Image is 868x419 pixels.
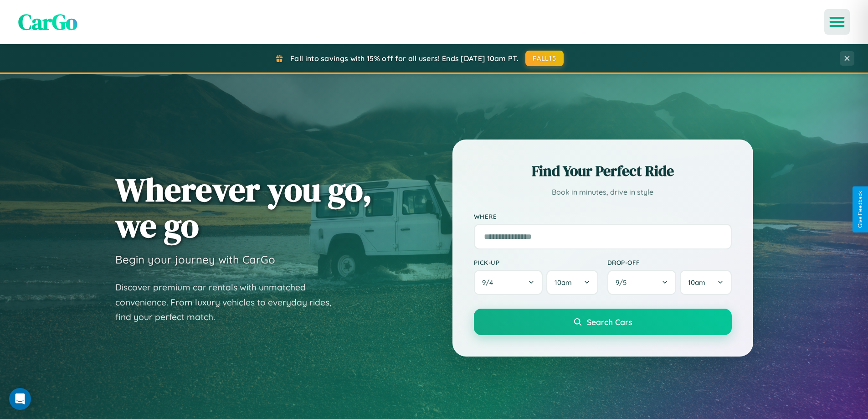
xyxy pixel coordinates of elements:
div: Open Intercom Messenger [9,388,31,410]
button: 10am [680,270,731,295]
label: Drop-off [607,259,732,266]
span: 9 / 5 [616,278,631,287]
span: 10am [688,278,705,287]
div: Give Feedback [857,191,863,228]
button: Open menu [824,9,850,35]
span: Fall into savings with 15% off for all users! Ends [DATE] 10am PT. [290,54,519,63]
span: 10am [555,278,572,287]
button: Search Cars [474,309,732,335]
h2: Find Your Perfect Ride [474,161,732,181]
span: CarGo [18,7,77,37]
label: Pick-up [474,259,598,266]
h1: Wherever you go, we go [115,171,372,243]
button: 9/5 [607,270,677,295]
button: FALL15 [525,51,564,66]
button: 9/4 [474,270,543,295]
span: 9 / 4 [482,278,498,287]
p: Book in minutes, drive in style [474,186,732,199]
p: Discover premium car rentals with unmatched convenience. From luxury vehicles to everyday rides, ... [115,280,343,325]
button: 10am [546,270,598,295]
label: Where [474,212,732,220]
h3: Begin your journey with CarGo [115,253,275,266]
span: Search Cars [587,317,632,327]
